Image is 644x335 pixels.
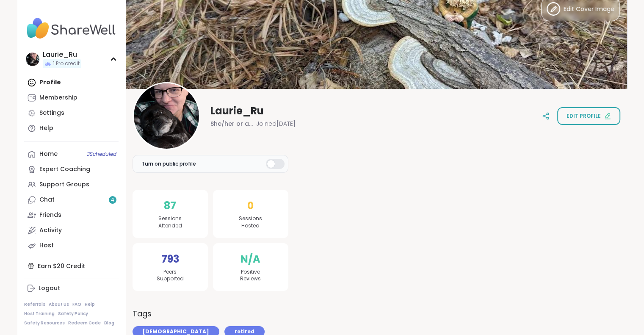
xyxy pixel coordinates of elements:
img: Laurie_Ru [26,53,39,66]
span: Joined [DATE] [256,119,296,128]
span: Turn on public profile [141,160,196,168]
a: Help [24,121,119,136]
span: Laurie_Ru [210,104,264,118]
div: Help [39,124,53,133]
button: Edit profile [557,107,620,125]
div: Chat [39,196,55,204]
a: Settings [24,105,119,121]
div: Home [39,150,58,158]
span: 0 [247,198,254,213]
div: Host [39,241,54,250]
a: Chat4 [24,192,119,208]
a: Safety Resources [24,320,65,326]
span: 3 Scheduled [87,151,116,158]
span: 793 [161,252,179,267]
div: Logout [39,284,60,293]
span: She/her or anything else [210,119,253,128]
span: N/A [240,252,260,267]
div: Activity [39,226,62,235]
a: FAQ [72,302,81,307]
span: Sessions Attended [158,215,182,230]
div: Support Groups [39,180,89,189]
div: Membership [39,94,77,102]
div: Settings [39,109,64,117]
a: Help [85,302,95,307]
span: Positive Reviews [240,269,261,283]
a: Host Training [24,311,55,317]
a: Friends [24,208,119,223]
a: Support Groups [24,177,119,192]
img: ShareWell Nav Logo [24,14,119,43]
div: Laurie_Ru [43,50,81,59]
a: Referrals [24,302,45,307]
a: About Us [49,302,69,307]
a: Host [24,238,119,253]
span: Edit profile [567,112,601,120]
span: 1 Pro credit [53,60,80,67]
a: Expert Coaching [24,162,119,177]
span: Sessions Hosted [239,215,262,230]
div: Expert Coaching [39,165,90,174]
span: Peers Supported [157,269,184,283]
span: Edit Cover Image [564,5,614,14]
a: Blog [104,320,114,326]
h3: Tags [133,308,152,319]
a: Redeem Code [68,320,101,326]
a: Membership [24,90,119,105]
a: Safety Policy [58,311,88,317]
img: Laurie_Ru [134,83,199,149]
span: 87 [164,198,176,213]
a: Activity [24,223,119,238]
div: Friends [39,211,61,219]
a: Home3Scheduled [24,147,119,162]
div: Earn $20 Credit [24,258,119,274]
a: Logout [24,281,119,296]
span: 4 [111,197,114,204]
